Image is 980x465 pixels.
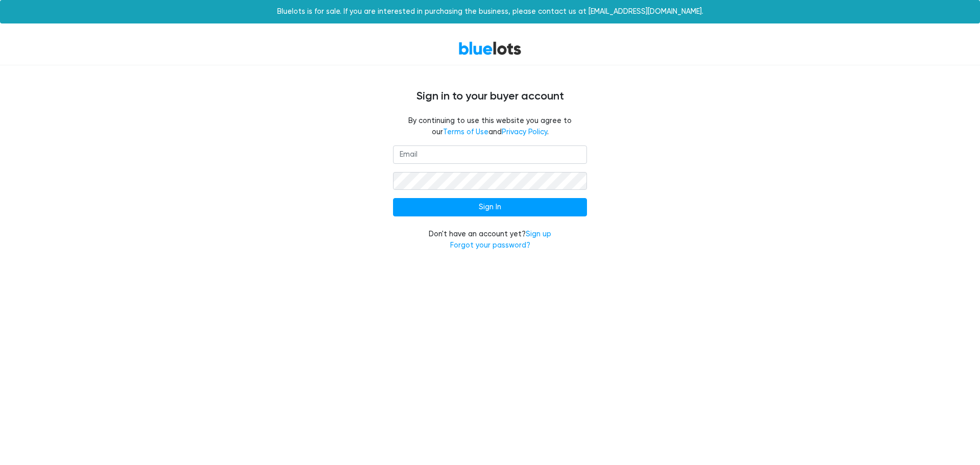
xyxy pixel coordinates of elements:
a: Privacy Policy [502,128,547,136]
a: Forgot your password? [450,241,530,250]
input: Sign In [393,198,587,216]
div: Don't have an account yet? [393,229,587,251]
input: Email [393,145,587,164]
a: BlueLots [458,41,522,56]
fieldset: By continuing to use this website you agree to our and . [393,115,587,137]
a: Terms of Use [443,128,488,136]
a: Sign up [526,230,551,238]
h4: Sign in to your buyer account [184,90,796,103]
